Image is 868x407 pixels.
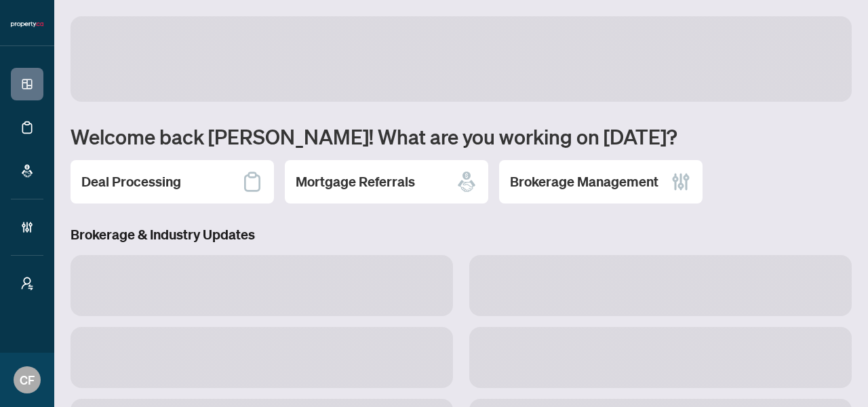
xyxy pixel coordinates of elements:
span: user-switch [20,277,34,290]
img: logo [11,20,43,28]
h2: Brokerage Management [510,172,658,191]
h2: Mortgage Referrals [296,172,415,191]
h1: Welcome back [PERSON_NAME]! What are you working on [DATE]? [71,123,852,149]
h3: Brokerage & Industry Updates [71,225,852,244]
span: CF [20,370,35,389]
h2: Deal Processing [81,172,181,191]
